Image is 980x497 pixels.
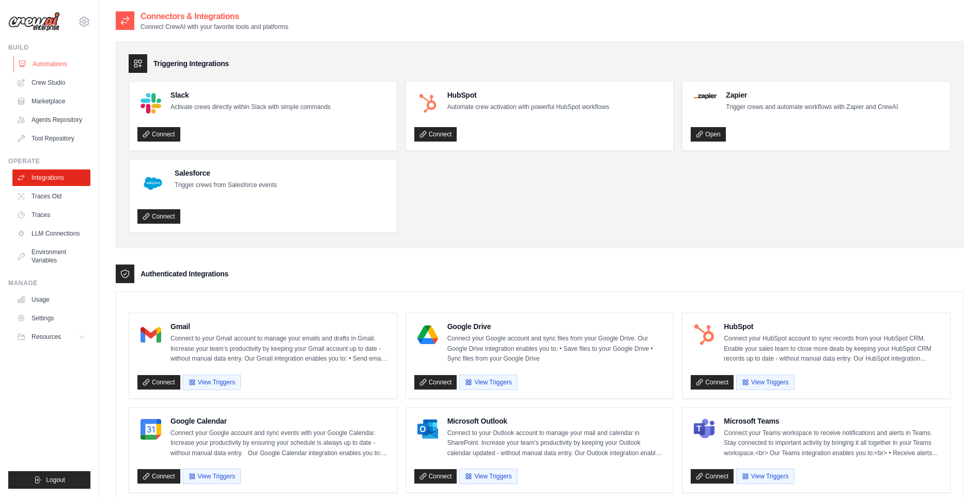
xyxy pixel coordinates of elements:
a: Usage [12,291,90,308]
a: Settings [12,310,90,327]
button: View Triggers [459,375,517,390]
button: View Triggers [459,469,517,484]
a: Integrations [12,169,90,186]
img: HubSpot Logo [694,324,714,345]
img: Microsoft Teams Logo [694,419,714,440]
h4: Google Calendar [170,416,388,426]
button: Logout [8,471,90,489]
a: Crew Studio [12,74,90,91]
a: Connect [691,469,734,484]
p: Connect to your Gmail account to manage your emails and drafts in Gmail. Increase your team’s pro... [170,334,388,364]
a: Connect [137,375,180,390]
span: Logout [46,476,65,484]
a: Automations [13,56,91,72]
img: Zapier Logo [694,93,717,99]
h4: Zapier [726,90,898,100]
button: Resources [12,329,90,345]
h4: HubSpot [447,90,609,100]
img: Logo [8,12,60,32]
img: Gmail Logo [141,324,161,345]
h4: Microsoft Teams [724,416,942,426]
span: Resources [32,333,61,341]
a: Connect [137,469,180,484]
a: Traces [12,207,90,223]
p: Connect to your Outlook account to manage your mail and calendar in SharePoint. Increase your tea... [447,428,665,459]
a: Connect [414,127,457,142]
p: Connect your Google account and sync events with your Google Calendar. Increase your productivity... [170,428,388,459]
a: Open [691,127,725,142]
button: View Triggers [736,469,794,484]
div: Build [8,43,90,52]
button: View Triggers [183,469,241,484]
a: Traces Old [12,188,90,205]
div: Manage [8,279,90,287]
p: Activate crews directly within Slack with simple commands [170,102,331,113]
img: Salesforce Logo [141,171,165,196]
h4: Google Drive [447,321,665,332]
a: Connect [137,127,180,142]
a: LLM Connections [12,225,90,242]
img: Google Drive Logo [417,324,438,345]
a: Connect [414,375,457,390]
p: Trigger crews and automate workflows with Zapier and CrewAI [726,102,898,113]
h4: Salesforce [175,168,277,178]
div: Operate [8,157,90,165]
h2: Connectors & Integrations [141,10,288,23]
a: Connect [414,469,457,484]
p: Connect your HubSpot account to sync records from your HubSpot CRM. Enable your sales team to clo... [724,334,942,364]
img: HubSpot Logo [417,93,438,114]
p: Connect your Teams workspace to receive notifications and alerts in Teams. Stay connected to impo... [724,428,942,459]
img: Slack Logo [141,93,161,114]
a: Environment Variables [12,244,90,269]
h4: Microsoft Outlook [447,416,665,426]
p: Trigger crews from Salesforce events [175,180,277,191]
p: Connect your Google account and sync files from your Google Drive. Our Google Drive integration e... [447,334,665,364]
a: Tool Repository [12,130,90,147]
h3: Triggering Integrations [153,58,229,69]
a: Connect [137,209,180,224]
h4: Gmail [170,321,388,332]
a: Connect [691,375,734,390]
h4: Slack [170,90,331,100]
p: Automate crew activation with powerful HubSpot workflows [447,102,609,113]
button: View Triggers [736,375,794,390]
button: View Triggers [183,375,241,390]
a: Agents Repository [12,112,90,128]
h4: HubSpot [724,321,942,332]
p: Connect CrewAI with your favorite tools and platforms [141,23,288,31]
h3: Authenticated Integrations [141,269,228,279]
a: Marketplace [12,93,90,110]
img: Google Calendar Logo [141,419,161,440]
img: Microsoft Outlook Logo [417,419,438,440]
